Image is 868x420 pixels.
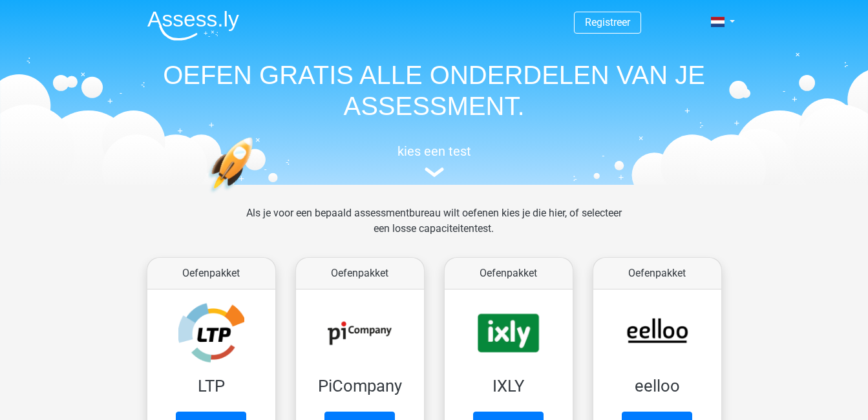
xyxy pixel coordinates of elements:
img: oefenen [208,137,303,254]
a: Registreer [585,16,630,28]
h1: OEFEN GRATIS ALLE ONDERDELEN VAN JE ASSESSMENT. [137,59,732,121]
a: kies een test [137,143,732,178]
h5: kies een test [137,143,732,159]
img: assessment [425,167,444,177]
div: Als je voor een bepaald assessmentbureau wilt oefenen kies je die hier, of selecteer een losse ca... [236,205,632,252]
img: Assessly [147,10,239,41]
